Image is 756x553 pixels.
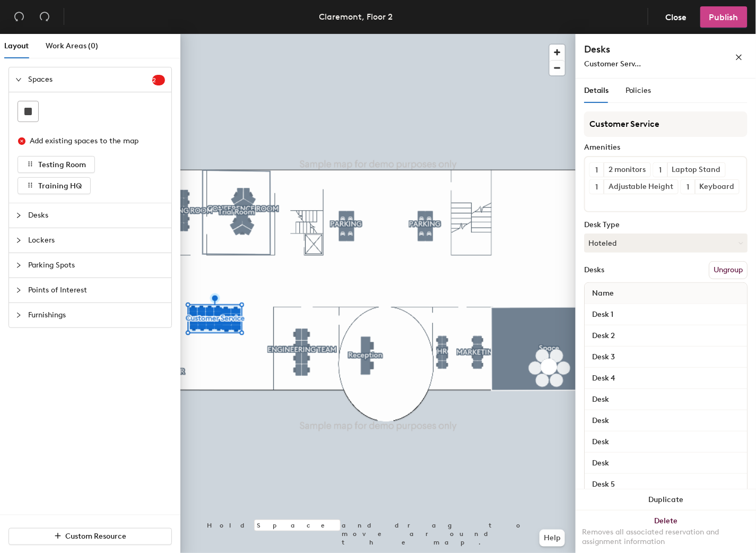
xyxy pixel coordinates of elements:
[34,6,55,28] button: Redo (⌘ + ⇧ + Z)
[28,228,165,253] span: Lockers
[14,11,24,22] span: undo
[587,284,619,303] span: Name
[625,86,651,95] span: Policies
[584,59,641,68] span: Customer Serv...
[596,165,598,176] span: 1
[15,237,22,244] span: collapsed
[659,165,662,176] span: 1
[15,76,22,83] span: expanded
[657,6,696,28] button: Close
[18,156,95,173] button: Testing Room
[15,287,22,293] span: collapsed
[319,10,393,23] div: Claremont, Floor 2
[152,75,165,85] sup: 2
[587,413,745,428] input: Unnamed desk
[709,12,738,22] span: Publish
[687,182,690,193] span: 1
[15,212,22,219] span: collapsed
[8,6,30,28] button: Undo (⌘ + Z)
[584,266,604,274] div: Desks
[584,86,609,95] span: Details
[700,6,748,28] button: Publish
[46,41,98,50] span: Work Areas (0)
[38,182,82,191] span: Training HQ
[66,532,127,541] span: Custom Resource
[4,41,29,50] span: Layout
[590,180,604,194] button: 1
[584,221,748,229] div: Desk Type
[18,137,25,145] span: close-circle
[604,180,678,194] div: Adjustable Height
[576,489,756,511] button: Duplicate
[604,163,650,177] div: 2 monitors
[28,303,165,327] span: Furnishings
[30,135,156,147] div: Add existing spaces to the map
[681,180,695,194] button: 1
[735,54,743,61] span: close
[587,371,745,386] input: Unnamed desk
[584,143,748,152] div: Amenities
[28,67,152,92] span: Spaces
[709,261,748,279] button: Ungroup
[152,76,165,84] span: 2
[584,234,748,253] button: Hoteled
[15,312,22,318] span: collapsed
[590,163,604,177] button: 1
[18,177,91,194] button: Training HQ
[654,163,667,177] button: 1
[587,477,745,492] input: Unnamed desk
[38,160,86,169] span: Testing Room
[695,180,739,194] div: Keyboard
[587,456,745,471] input: Unnamed desk
[587,350,745,365] input: Unnamed desk
[587,392,745,407] input: Unnamed desk
[596,182,598,193] span: 1
[584,42,701,56] h4: Desks
[28,253,165,278] span: Parking Spots
[587,307,745,322] input: Unnamed desk
[667,163,725,177] div: Laptop Stand
[666,12,687,22] span: Close
[587,435,745,450] input: Unnamed desk
[582,528,750,547] div: Removes all associated reservation and assignment information
[587,329,745,343] input: Unnamed desk
[8,528,172,545] button: Custom Resource
[540,530,565,547] button: Help
[28,203,165,228] span: Desks
[28,278,165,303] span: Points of Interest
[15,262,22,269] span: collapsed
